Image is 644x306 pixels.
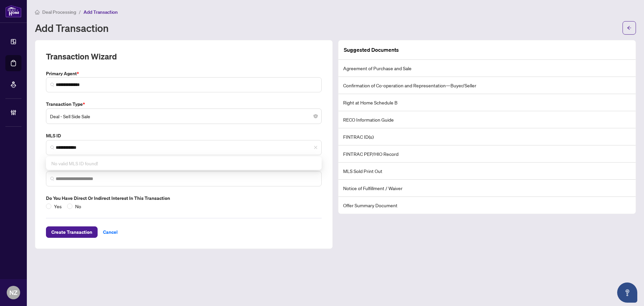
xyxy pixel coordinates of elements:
[50,83,54,87] img: search_icon
[338,111,636,128] li: RECO Information Guide
[46,194,322,202] label: Do you have direct or indirect interest in this transaction
[338,60,636,77] li: Agreement of Purchase and Sale
[35,10,40,14] span: home
[51,203,64,210] span: Yes
[79,8,81,16] li: /
[50,177,54,181] img: search_icon
[46,163,322,171] label: Property Address
[338,77,636,94] li: Confirmation of Co-operation and Representation—Buyer/Seller
[46,100,322,108] label: Transaction Type
[50,110,318,123] span: Deal - Sell Side Sale
[338,163,636,180] li: MLS Sold Print Out
[338,128,636,145] li: FINTRAC ID(s)
[627,26,632,30] span: arrow-left
[72,203,84,210] span: No
[46,132,322,139] label: MLS ID
[46,51,117,62] h2: Transaction Wizard
[314,145,318,149] span: close
[98,226,123,238] button: Cancel
[338,180,636,197] li: Notice of Fulfillment / Waiver
[103,227,118,237] span: Cancel
[9,288,17,297] span: NZ
[51,227,92,237] span: Create Transaction
[338,145,636,163] li: FINTRAC PEP/HIO Record
[338,94,636,111] li: Right at Home Schedule B
[35,23,109,33] h1: Add Transaction
[338,197,636,214] li: Offer Summary Document
[46,70,322,77] label: Primary Agent
[84,9,118,15] span: Add Transaction
[46,226,98,238] button: Create Transaction
[314,114,318,118] span: close-circle
[344,46,399,54] article: Suggested Documents
[5,5,21,17] img: logo
[617,282,637,303] button: Open asap
[50,145,54,149] img: search_icon
[42,9,76,15] span: Deal Processing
